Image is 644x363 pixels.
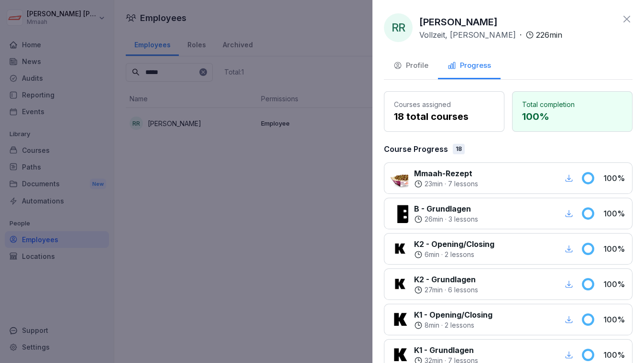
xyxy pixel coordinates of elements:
p: 6 lessons [448,285,478,295]
p: 100 % [522,109,622,124]
div: Progress [448,60,491,71]
div: · [414,179,478,189]
div: · [419,29,562,41]
div: · [414,250,494,259]
div: · [414,214,478,224]
div: Profile [393,60,428,71]
p: K2 - Grundlagen [414,274,478,285]
p: 27 min [425,285,443,295]
p: 8 min [425,320,439,330]
button: Progress [438,53,501,79]
div: · [414,285,478,295]
div: 18 [453,144,465,154]
p: Course Progress [384,143,448,155]
p: 100 % [603,349,627,361]
p: 100 % [603,314,627,325]
p: Mmaah-Rezept [414,168,478,179]
button: Profile [384,53,438,79]
p: 226 min [536,29,562,41]
p: K2 - Opening/Closing [414,238,494,250]
div: RR [384,13,413,42]
p: 100 % [603,243,627,255]
p: 100 % [603,208,627,219]
p: B - Grundlagen [414,203,478,214]
p: 23 min [425,179,443,189]
p: 3 lessons [448,214,478,224]
p: 2 lessons [445,250,474,259]
p: 6 min [425,250,439,259]
p: 100 % [603,278,627,290]
p: 7 lessons [448,179,478,189]
p: Total completion [522,99,622,109]
p: 100 % [603,172,627,184]
p: 26 min [425,214,443,224]
p: 18 total courses [394,109,494,124]
p: K1 - Opening/Closing [414,309,492,320]
p: Vollzeit, [PERSON_NAME] [419,29,516,41]
p: Courses assigned [394,99,494,109]
p: K1 - Grundlagen [414,344,478,356]
p: [PERSON_NAME] [419,15,498,29]
p: 2 lessons [445,320,474,330]
div: · [414,320,492,330]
